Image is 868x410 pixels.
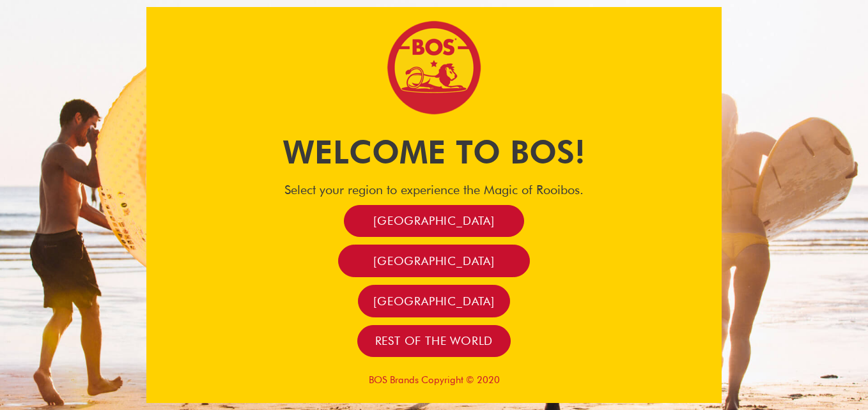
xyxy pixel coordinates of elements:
h4: Select your region to experience the Magic of Rooibos. [146,182,722,197]
span: [GEOGRAPHIC_DATA] [373,254,495,268]
span: [GEOGRAPHIC_DATA] [373,213,495,228]
p: BOS Brands Copyright © 2020 [146,374,722,386]
a: [GEOGRAPHIC_DATA] [358,285,510,317]
img: Bos Brands [386,20,482,116]
a: Rest of the world [357,325,511,358]
h1: Welcome to BOS! [146,130,722,174]
a: [GEOGRAPHIC_DATA] [344,205,524,238]
span: [GEOGRAPHIC_DATA] [373,294,495,308]
a: [GEOGRAPHIC_DATA] [338,245,530,277]
span: Rest of the world [375,333,493,348]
